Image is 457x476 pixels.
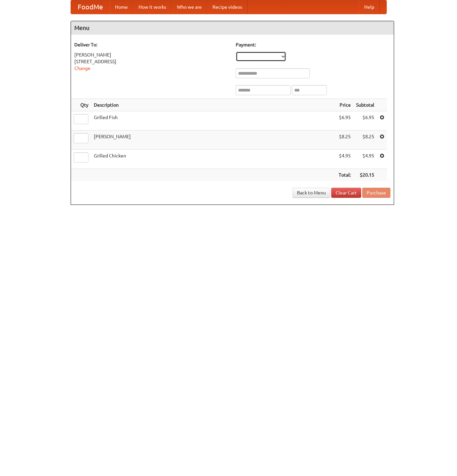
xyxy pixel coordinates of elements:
h5: Payment: [236,41,390,48]
a: Change [74,66,90,71]
th: Qty [71,99,91,111]
td: $8.25 [336,131,353,150]
td: $4.95 [353,150,377,169]
th: Price [336,99,353,111]
a: Recipe videos [207,0,247,14]
h5: Deliver To: [74,41,229,48]
th: Total: [336,169,353,181]
th: Description [91,99,336,111]
a: How it works [133,0,172,14]
a: Help [359,0,380,14]
td: Grilled Fish [91,111,336,131]
th: $20.15 [353,169,377,181]
td: $6.95 [336,111,353,131]
td: Grilled Chicken [91,150,336,169]
td: $4.95 [336,150,353,169]
button: Purchase [362,188,390,198]
a: Back to Menu [293,188,330,198]
h4: Menu [71,21,394,35]
div: [STREET_ADDRESS] [74,58,229,65]
th: Subtotal [353,99,377,111]
a: FoodMe [71,0,110,14]
a: Home [110,0,133,14]
td: $8.25 [353,131,377,150]
a: Who we are [172,0,207,14]
td: [PERSON_NAME] [91,131,336,150]
a: Clear Cart [331,188,361,198]
div: [PERSON_NAME] [74,51,229,58]
td: $6.95 [353,111,377,131]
